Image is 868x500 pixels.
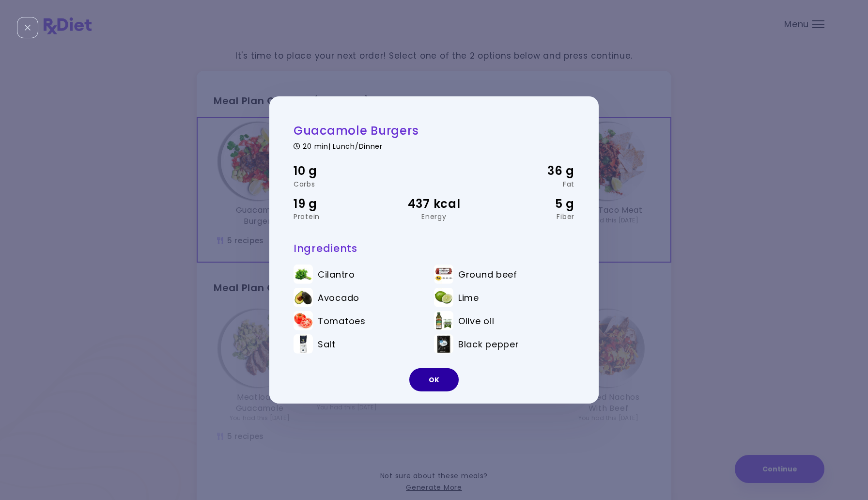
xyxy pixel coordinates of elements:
[294,180,387,187] div: Carbs
[481,180,574,187] div: Fat
[294,141,574,150] div: 20 min | Lunch/Dinner
[458,269,517,280] span: Ground beef
[481,194,574,213] div: 5 g
[387,213,480,220] div: Energy
[409,368,459,391] button: OK
[458,315,494,326] span: Olive oil
[294,123,574,138] h2: Guacamole Burgers
[318,292,359,303] span: Avocado
[458,292,479,303] span: Lime
[294,242,574,255] h3: Ingredients
[481,162,574,180] div: 36 g
[318,339,336,349] span: Salt
[17,17,38,38] div: Close
[294,194,387,213] div: 19 g
[294,162,387,180] div: 10 g
[318,269,355,280] span: Cilantro
[458,339,519,349] span: Black pepper
[294,213,387,220] div: Protein
[481,213,574,220] div: Fiber
[318,315,366,326] span: Tomatoes
[387,194,480,213] div: 437 kcal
